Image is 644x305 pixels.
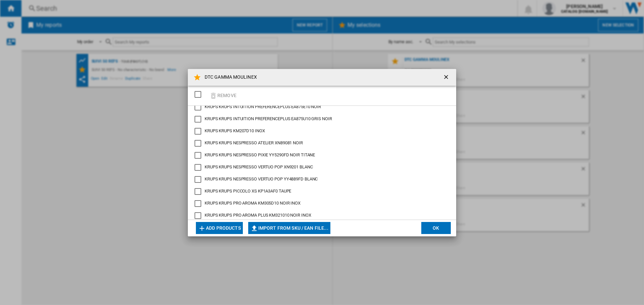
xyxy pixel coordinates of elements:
span: KRUPS KRUPS NESPRESSO VERTUO POP XN9201 BLANC [205,164,313,169]
md-checkbox: KRUPS PRO AROMA KM305D10 NOIR INOX [195,200,444,207]
md-checkbox: KRUPS PRO AROMA PLUS KM321010 NOIR INOX [195,212,444,219]
span: KRUPS KRUPS PICCOLO XS KP1A3AF0 TAUPE [205,188,291,194]
md-checkbox: KRUPS NESPRESSO PIXIE YY5290FD NOIR TITANE [195,152,444,159]
span: KRUPS KRUPS NESPRESSO PIXIE YY5290FD NOIR TITANE [205,152,315,157]
span: KRUPS KRUPS INTUITION PREFERENCEPLUS EA875U10 GRIS NOIR [205,116,332,121]
span: KRUPS KRUPS INTUITION PREFERENCEPLUS EA875E10 NOIR [205,104,321,109]
span: KRUPS KRUPS KM207D10 INOX [205,128,265,133]
span: KRUPS KRUPS NESPRESSO VERTUO POP YY4889FD BLANC [205,176,318,181]
md-checkbox: KRUPS INTUITION PREFERENCEPLUS EA875E10 NOIR [195,104,444,110]
md-checkbox: KRUPS NESPRESSO VERTUO POP XN9201 BLANC [195,164,444,171]
button: Import from SKU / EAN file... [248,222,330,234]
span: KRUPS KRUPS NESPRESSO ATELIER XN89081 NOIR [205,140,303,145]
button: getI18NText('BUTTONS.CLOSE_DIALOG') [440,71,453,84]
md-checkbox: KRUPS KM207D10 INOX [195,128,444,135]
span: KRUPS KRUPS PRO AROMA PLUS KM321010 NOIR INOX [205,213,311,218]
span: KRUPS KRUPS PRO AROMA KM305D10 NOIR INOX [205,201,301,206]
md-checkbox: KRUPS PICCOLO XS KP1A3AF0 TAUPE [195,188,444,195]
md-checkbox: KRUPS NESPRESSO ATELIER XN89081 NOIR [195,140,444,147]
ng-md-icon: getI18NText('BUTTONS.CLOSE_DIALOG') [443,74,451,82]
button: OK [421,222,451,234]
h4: DTC GAMMA MOULINEX [201,74,257,81]
button: Remove [207,88,238,103]
button: Add products [196,222,243,234]
md-checkbox: KRUPS NESPRESSO VERTUO POP YY4889FD BLANC [195,176,444,183]
md-checkbox: SELECTIONS.EDITION_POPUP.SELECT_DESELECT [195,89,205,100]
md-checkbox: KRUPS INTUITION PREFERENCEPLUS EA875U10 GRIS NOIR [195,116,444,123]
